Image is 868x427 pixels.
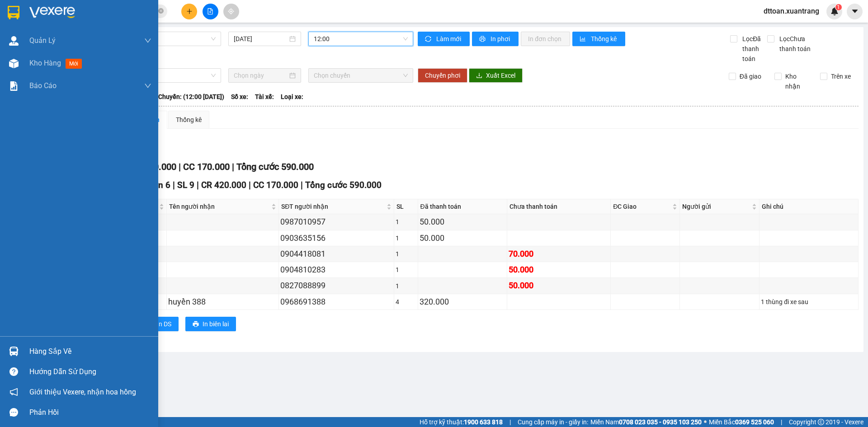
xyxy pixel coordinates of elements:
[158,7,164,16] span: close-circle
[144,82,151,89] span: down
[305,180,382,190] span: Tổng cước 590.000
[87,24,132,33] span: 0981 559 551
[735,418,774,426] strong: 0369 525 060
[168,296,277,308] div: huyền 388
[140,317,179,331] button: printerIn DS
[203,319,229,329] span: In biên lai
[232,161,234,172] span: |
[782,71,813,91] span: Kho nhận
[396,217,416,227] div: 1
[486,70,515,80] span: Xuất Excel
[396,297,416,307] div: 4
[173,180,175,190] span: |
[177,180,194,190] span: SL 9
[9,367,18,376] span: question-circle
[29,365,151,379] div: Hướng dẫn sử dụng
[756,5,826,17] span: dttoan.xuantrang
[179,161,181,172] span: |
[183,161,230,172] span: CC 170.000
[580,36,587,43] span: bar-chart
[157,319,171,329] span: In DS
[66,59,82,69] span: mới
[9,347,19,356] img: warehouse-icon
[590,417,702,427] span: Miền Nam
[193,321,199,328] span: printer
[314,69,408,82] span: Chọn chuyến
[253,180,298,190] span: CC 170.000
[509,417,511,427] span: |
[279,230,394,246] td: 0903635156
[207,8,213,14] span: file-add
[279,214,394,230] td: 0987010957
[469,68,523,83] button: downloadXuất Excel
[197,180,199,190] span: |
[29,80,57,91] span: Báo cáo
[396,249,416,259] div: 1
[591,34,618,44] span: Thống kê
[8,6,19,19] img: logo-vxr
[4,62,32,68] span: Người nhận:
[234,34,288,44] input: 11/09/2025
[201,180,246,190] span: CR 420.000
[29,386,136,398] span: Giới thiệu Vexere, nhận hoa hồng
[476,72,482,80] span: download
[619,418,702,426] strong: 0708 023 035 - 0935 103 250
[280,216,392,228] div: 0987010957
[185,317,236,331] button: printerIn biên lai
[420,417,503,427] span: Hỗ trợ kỹ thuật:
[418,68,467,83] button: Chuyển phơi
[830,7,839,15] img: icon-new-feature
[236,161,314,172] span: Tổng cước 590.000
[176,115,202,125] div: Thống kê
[436,34,462,44] span: Làm mới
[203,4,218,19] button: file-add
[418,199,508,214] th: Đã thanh toán
[776,34,822,54] span: Lọc Chưa thanh toán
[301,180,303,190] span: |
[169,202,269,211] span: Tên người nhận
[279,278,394,294] td: 0827088899
[472,32,519,46] button: printerIn phơi
[704,420,707,424] span: ⚪️
[394,199,418,214] th: SL
[518,417,588,427] span: Cung cấp máy in - giấy in:
[682,202,750,211] span: Người gửi
[280,248,392,260] div: 0904418081
[4,53,53,63] span: 0355566662
[837,4,840,10] span: 1
[507,199,611,214] th: Chưa thanh toán
[396,265,416,275] div: 1
[29,59,61,67] span: Kho hàng
[709,417,774,427] span: Miền Bắc
[234,70,288,80] input: Chọn ngày
[281,202,385,211] span: SĐT người nhận
[181,4,197,19] button: plus
[9,388,18,396] span: notification
[231,92,248,102] span: Số xe:
[9,81,19,91] img: solution-icon
[761,297,857,307] div: 1 thùng đi xe sau
[281,92,303,102] span: Loại xe:
[167,294,279,310] td: huyền 388
[279,262,394,278] td: 0904810283
[4,47,28,52] span: Người gửi:
[396,233,416,243] div: 1
[847,4,863,19] button: caret-down
[280,263,392,276] div: 0904810283
[491,34,511,44] span: In phơi
[736,71,765,81] span: Đã giao
[851,7,859,15] span: caret-down
[418,32,470,46] button: syncLàm mới
[158,8,164,14] span: close-circle
[29,345,151,358] div: Hàng sắp về
[509,248,609,260] div: 70.000
[835,4,842,10] sup: 1
[509,263,609,276] div: 50.000
[9,408,18,417] span: message
[9,59,19,68] img: warehouse-icon
[29,406,151,419] div: Phản hồi
[228,8,234,14] span: aim
[827,71,854,81] span: Trên xe
[314,32,408,46] span: 12:00
[280,296,392,308] div: 0968691388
